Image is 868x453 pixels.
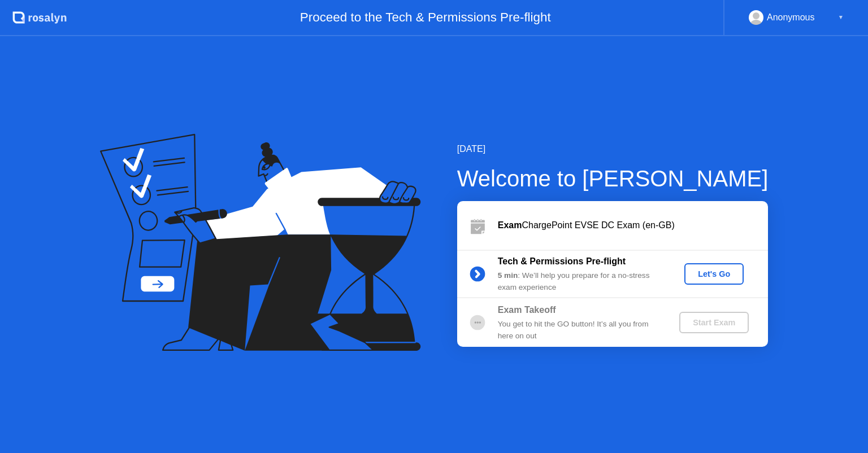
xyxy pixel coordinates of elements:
[457,162,769,195] div: Welcome to [PERSON_NAME]
[767,10,815,25] div: Anonymous
[684,318,744,327] div: Start Exam
[498,219,768,232] div: ChargePoint EVSE DC Exam (en-GB)
[498,220,522,230] b: Exam
[679,312,749,333] button: Start Exam
[498,305,556,315] b: Exam Takeoff
[498,256,626,266] b: Tech & Permissions Pre-flight
[498,271,518,280] b: 5 min
[498,319,661,342] div: You get to hit the GO button! It’s all you from here on out
[498,270,661,293] div: : We’ll help you prepare for a no-stress exam experience
[457,142,769,156] div: [DATE]
[684,263,744,285] button: Let's Go
[838,10,844,25] div: ▼
[689,269,739,278] div: Let's Go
